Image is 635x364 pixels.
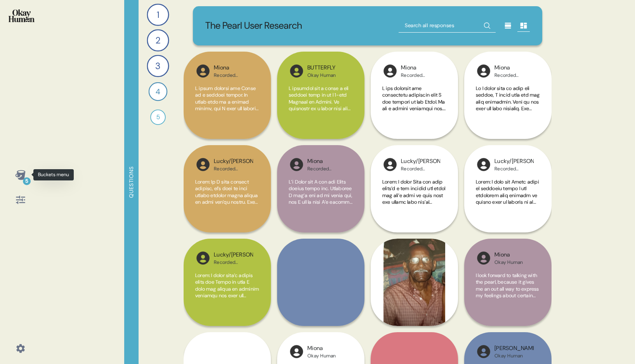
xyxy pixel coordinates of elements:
[401,157,440,166] div: Lucky/[PERSON_NAME]
[149,82,167,101] div: 4
[9,9,35,22] img: okayhuman.3b1b6348.png
[195,250,211,266] img: l1ibTKarBSWXLOhlfT5LxFP+OttMJpPJZDKZTCbz9PgHEggSPYjZSwEAAAAASUVORK5CYII=
[307,353,336,359] div: Okay Human
[476,157,491,172] img: l1ibTKarBSWXLOhlfT5LxFP+OttMJpPJZDKZTCbz9PgHEggSPYjZSwEAAAAASUVORK5CYII=
[494,251,523,259] div: Miona
[494,166,534,172] div: Recorded Interview
[401,64,440,72] div: Miona
[214,259,253,265] div: Recorded Interview
[195,63,211,79] img: l1ibTKarBSWXLOhlfT5LxFP+OttMJpPJZDKZTCbz9PgHEggSPYjZSwEAAAAASUVORK5CYII=
[214,64,253,72] div: Miona
[494,72,534,78] div: Recorded Interview
[205,19,302,33] p: The Pearl User Research
[382,157,398,172] img: l1ibTKarBSWXLOhlfT5LxFP+OttMJpPJZDKZTCbz9PgHEggSPYjZSwEAAAAASUVORK5CYII=
[399,19,496,33] input: Search all responses
[494,64,534,72] div: Miona
[147,3,169,26] div: 1
[214,251,253,259] div: Lucky/[PERSON_NAME]
[307,64,336,72] div: BUTTERFLY
[214,157,253,166] div: Lucky/[PERSON_NAME]
[147,55,169,77] div: 3
[147,29,169,51] div: 2
[476,63,491,79] img: l1ibTKarBSWXLOhlfT5LxFP+OttMJpPJZDKZTCbz9PgHEggSPYjZSwEAAAAASUVORK5CYII=
[382,63,398,79] img: l1ibTKarBSWXLOhlfT5LxFP+OttMJpPJZDKZTCbz9PgHEggSPYjZSwEAAAAASUVORK5CYII=
[307,157,347,166] div: Miona
[494,344,534,353] div: [PERSON_NAME]
[214,72,253,78] div: Recorded Interview
[150,109,166,125] div: 5
[494,353,534,359] div: Okay Human
[214,166,253,172] div: Recorded Interview
[33,169,74,180] div: Buckets menu
[307,166,347,172] div: Recorded Interview
[23,177,31,185] div: 5
[289,157,304,172] img: l1ibTKarBSWXLOhlfT5LxFP+OttMJpPJZDKZTCbz9PgHEggSPYjZSwEAAAAASUVORK5CYII=
[494,157,534,166] div: Lucky/[PERSON_NAME]
[289,63,304,79] img: l1ibTKarBSWXLOhlfT5LxFP+OttMJpPJZDKZTCbz9PgHEggSPYjZSwEAAAAASUVORK5CYII=
[307,344,336,353] div: Miona
[494,259,523,265] div: Okay Human
[307,72,336,78] div: Okay Human
[401,72,440,78] div: Recorded Interview
[195,157,211,172] img: l1ibTKarBSWXLOhlfT5LxFP+OttMJpPJZDKZTCbz9PgHEggSPYjZSwEAAAAASUVORK5CYII=
[476,344,491,359] img: l1ibTKarBSWXLOhlfT5LxFP+OttMJpPJZDKZTCbz9PgHEggSPYjZSwEAAAAASUVORK5CYII=
[401,166,440,172] div: Recorded Interview
[476,250,491,266] img: l1ibTKarBSWXLOhlfT5LxFP+OttMJpPJZDKZTCbz9PgHEggSPYjZSwEAAAAASUVORK5CYII=
[289,344,304,359] img: l1ibTKarBSWXLOhlfT5LxFP+OttMJpPJZDKZTCbz9PgHEggSPYjZSwEAAAAASUVORK5CYII=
